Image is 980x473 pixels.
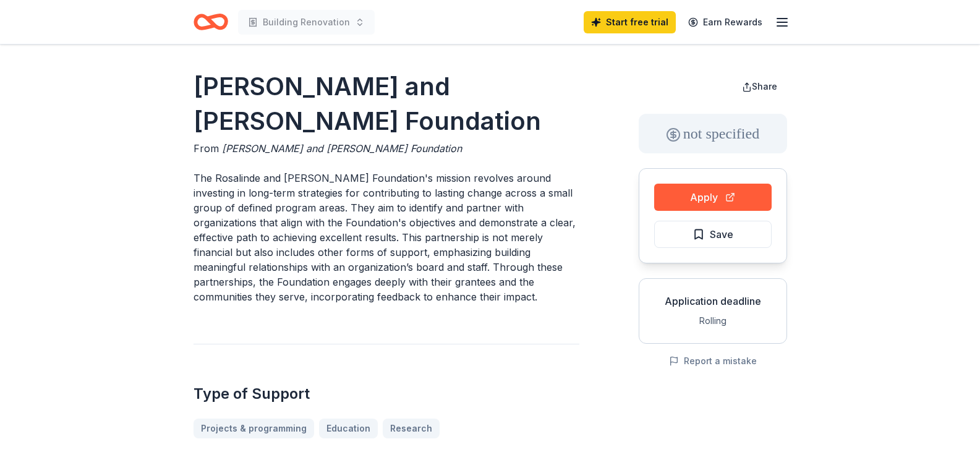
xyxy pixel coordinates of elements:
[669,354,757,369] button: Report a mistake
[654,184,772,211] button: Apply
[383,419,440,438] a: Research
[732,74,787,99] button: Share
[649,294,777,309] div: Application deadline
[263,15,350,30] span: Building Renovation
[194,419,314,438] a: Projects & programming
[639,114,787,153] div: not specified
[710,226,733,242] span: Save
[194,171,579,304] p: The Rosalinde and [PERSON_NAME] Foundation's mission revolves around investing in long-term strat...
[194,69,579,138] h1: [PERSON_NAME] and [PERSON_NAME] Foundation
[222,142,462,155] span: [PERSON_NAME] and [PERSON_NAME] Foundation
[194,141,579,156] div: From
[681,11,770,33] a: Earn Rewards
[654,221,772,248] button: Save
[194,384,579,404] h2: Type of Support
[752,81,777,92] span: Share
[194,7,228,36] a: Home
[319,419,378,438] a: Education
[649,313,777,328] div: Rolling
[238,10,375,35] button: Building Renovation
[584,11,676,33] a: Start free trial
